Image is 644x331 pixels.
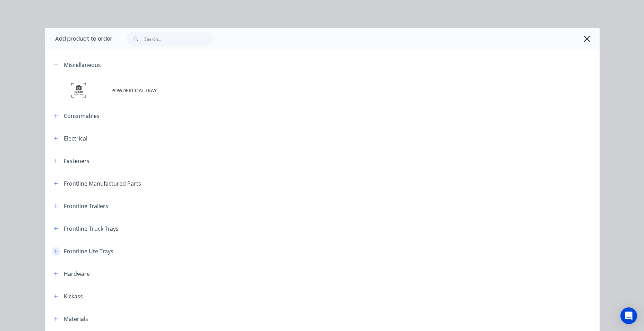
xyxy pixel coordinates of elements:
div: Add product to order [45,28,112,50]
div: Electrical [64,134,87,143]
div: Miscellaneous [64,61,101,69]
div: Frontline Manufactured Parts [64,179,141,188]
input: Search... [144,32,213,46]
div: Materials [64,315,88,323]
div: Consumables [64,112,100,120]
div: Frontline Ute Trays [64,247,113,255]
div: Hardware [64,270,90,278]
div: Fasteners [64,157,89,165]
div: Frontline Trailers [64,202,108,210]
div: Open Intercom Messenger [620,307,637,324]
div: Frontline Truck Trays [64,224,119,233]
div: Kickass [64,292,83,300]
span: POWDERCOAT.TRAY [111,87,502,94]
